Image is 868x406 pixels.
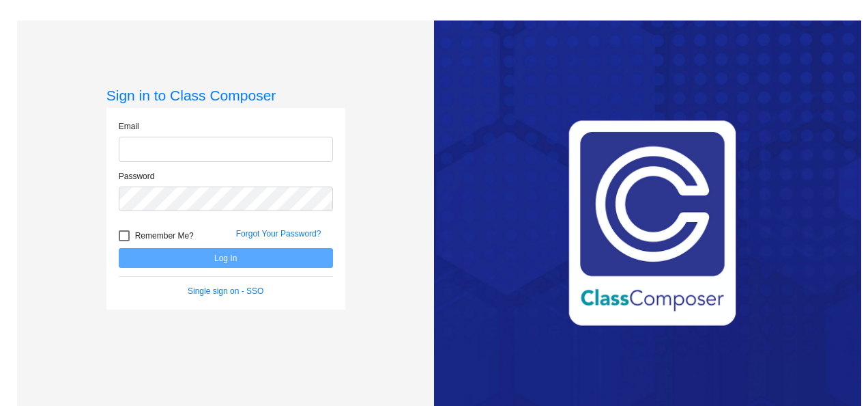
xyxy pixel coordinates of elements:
label: Email [119,120,139,133]
a: Forgot Your Password? [236,229,321,239]
h3: Sign in to Class Composer [106,87,345,104]
a: Single sign on - SSO [188,286,263,296]
span: Remember Me? [135,228,194,244]
label: Password [119,170,155,182]
button: Log In [119,248,333,268]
